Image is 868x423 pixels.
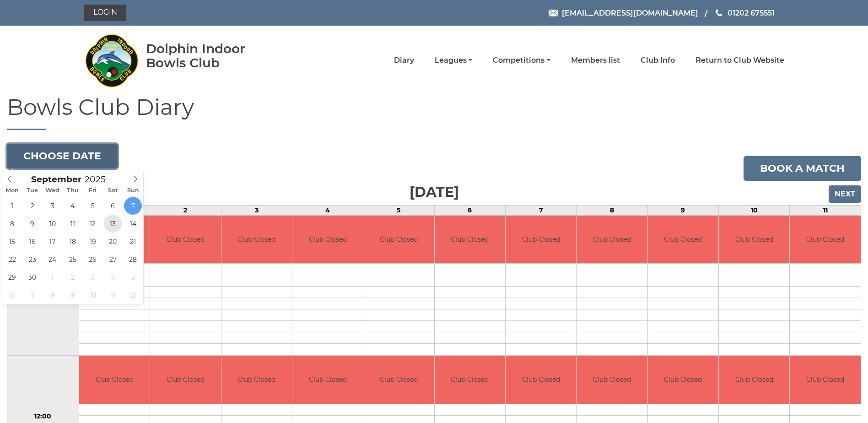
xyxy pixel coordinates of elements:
[84,28,139,92] img: Dolphin Indoor Bowls Club
[363,216,434,264] td: Club Closed
[81,174,117,184] input: Scroll to increment
[549,10,558,16] img: Email
[23,215,41,233] span: September 9, 2025
[641,55,675,65] a: Club Info
[150,216,221,264] td: Club Closed
[7,144,118,168] button: Choose date
[23,233,41,250] span: September 16, 2025
[104,215,122,233] span: September 13, 2025
[493,55,550,65] a: Competitions
[571,55,620,65] a: Members list
[84,250,102,268] span: September 26, 2025
[150,205,221,215] td: 2
[124,250,142,268] span: September 28, 2025
[84,286,102,304] span: October 10, 2025
[221,205,292,215] td: 3
[84,197,102,215] span: September 5, 2025
[84,215,102,233] span: September 12, 2025
[104,286,122,304] span: October 11, 2025
[104,268,122,286] span: October 4, 2025
[104,250,122,268] span: September 27, 2025
[292,216,363,264] td: Club Closed
[648,356,718,404] td: Club Closed
[64,233,81,250] span: September 18, 2025
[84,233,102,250] span: September 19, 2025
[79,356,150,404] td: Club Closed
[648,216,718,264] td: Club Closed
[577,216,647,264] td: Club Closed
[103,188,123,194] span: Sat
[3,233,21,250] span: September 15, 2025
[292,205,363,215] td: 4
[221,216,292,264] td: Club Closed
[719,356,789,404] td: Club Closed
[435,356,505,404] td: Club Closed
[43,197,61,215] span: September 3, 2025
[577,356,647,404] td: Club Closed
[506,205,577,215] td: 7
[435,216,505,264] td: Club Closed
[363,356,434,404] td: Club Closed
[64,197,81,215] span: September 4, 2025
[23,197,41,215] span: September 2, 2025
[123,188,143,194] span: Sun
[695,55,784,65] a: Return to Club Website
[549,7,698,19] a: Email [EMAIL_ADDRESS][DOMAIN_NAME]
[719,216,789,264] td: Club Closed
[506,356,576,404] td: Club Closed
[728,8,775,17] span: 01202 675551
[23,286,41,304] span: October 7, 2025
[64,268,81,286] span: October 2, 2025
[577,205,647,215] td: 8
[124,215,142,233] span: September 14, 2025
[84,5,126,21] a: Login
[104,233,122,250] span: September 20, 2025
[43,215,61,233] span: September 10, 2025
[790,205,861,215] td: 11
[394,55,414,65] a: Diary
[124,233,142,250] span: September 21, 2025
[3,286,21,304] span: October 6, 2025
[744,156,861,181] a: Book a match
[3,197,21,215] span: September 1, 2025
[43,250,61,268] span: September 24, 2025
[64,250,81,268] span: September 25, 2025
[3,268,21,286] span: September 29, 2025
[3,250,21,268] span: September 22, 2025
[31,175,81,184] span: Scroll to increment
[435,55,472,65] a: Leagues
[23,268,41,286] span: September 30, 2025
[719,205,790,215] td: 10
[64,215,81,233] span: September 11, 2025
[434,205,505,215] td: 6
[124,286,142,304] span: October 12, 2025
[43,268,61,286] span: October 1, 2025
[790,356,861,404] td: Club Closed
[64,286,81,304] span: October 9, 2025
[63,188,83,194] span: Thu
[43,286,61,304] span: October 8, 2025
[714,7,775,19] a: Phone us 01202 675551
[829,185,861,203] input: Next
[124,268,142,286] span: October 5, 2025
[221,356,292,404] td: Club Closed
[104,197,122,215] span: September 6, 2025
[146,42,275,70] div: Dolphin Indoor Bowls Club
[506,216,576,264] td: Club Closed
[43,188,63,194] span: Wed
[292,356,363,404] td: Club Closed
[3,215,21,233] span: September 8, 2025
[23,250,41,268] span: September 23, 2025
[124,197,142,215] span: September 7, 2025
[647,205,718,215] td: 9
[7,95,861,130] h1: Bowls Club Diary
[716,9,722,16] img: Phone us
[43,233,61,250] span: September 17, 2025
[790,216,861,264] td: Club Closed
[363,205,434,215] td: 5
[150,356,221,404] td: Club Closed
[84,268,102,286] span: October 3, 2025
[562,8,698,17] span: [EMAIL_ADDRESS][DOMAIN_NAME]
[22,188,43,194] span: Tue
[2,188,22,194] span: Mon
